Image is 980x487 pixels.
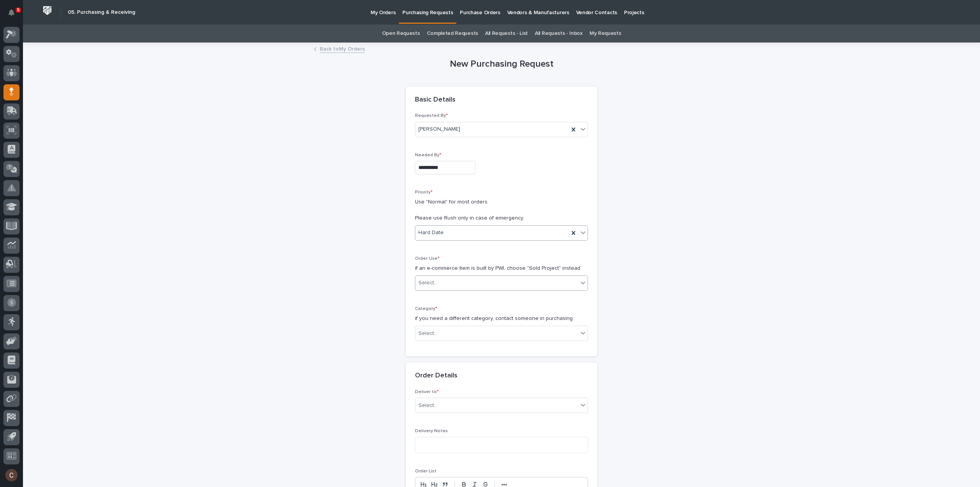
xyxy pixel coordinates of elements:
[415,315,588,323] p: if you need a different category, contact someone in purchasing
[415,190,433,195] span: Priority
[415,198,588,222] p: Use "Normal" for most orders. Please use Rush only in case of emergency.
[382,25,420,43] a: Open Requests
[415,113,448,118] span: Requested By
[415,390,439,394] span: Deliver to
[415,264,588,272] p: if an e-commerce item is built by PWI, choose "Sold Project" instead
[40,3,54,18] img: Workspace Logo
[17,7,20,13] p: 5
[415,429,448,433] span: Delivery Notes
[406,59,597,70] h1: New Purchasing Request
[418,125,460,133] span: [PERSON_NAME]
[415,372,457,380] h2: Order Details
[415,469,436,474] span: Order List
[418,330,438,338] div: Select...
[415,307,437,311] span: Category
[418,229,444,237] span: Hard Date
[427,25,478,43] a: Completed Requests
[535,25,583,43] a: All Requests - Inbox
[3,5,20,21] button: Notifications
[320,44,365,53] a: Back toMy Orders
[3,467,20,483] button: users-avatar
[590,25,621,43] a: My Requests
[68,9,135,16] h2: 05. Purchasing & Receiving
[418,279,438,287] div: Select...
[415,153,441,157] span: Needed By
[418,402,438,410] div: Select...
[485,25,528,43] a: All Requests - List
[415,256,439,261] span: Order Use
[10,9,20,21] div: Notifications5
[415,96,456,104] h2: Basic Details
